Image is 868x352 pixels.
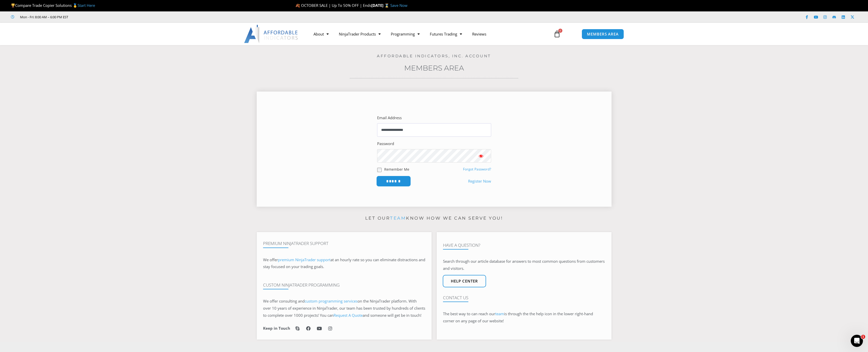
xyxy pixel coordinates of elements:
[851,335,863,347] iframe: Intercom live chat
[443,258,605,272] p: Search through our article database for answers to most common questions from customers and visit...
[257,214,612,222] p: Let our know how we can serve you!
[278,257,330,262] a: premium NinjaTrader support
[587,32,619,36] span: MEMBERS AREA
[384,167,409,172] label: Remember Me
[390,3,408,8] a: Save Now
[404,64,464,72] a: Members Area
[443,275,486,287] a: Help center
[263,298,425,318] span: on the NinjaTrader platform. With over 10 years of experience in NinjaTrader, our team has been t...
[451,279,478,283] span: Help center
[443,295,605,300] h4: Contact Us
[244,25,299,43] img: LogoAI | Affordable Indicators – NinjaTrader
[377,54,491,58] a: Affordable Indicators, Inc. Account
[263,326,290,331] h6: Keep in Touch
[582,29,624,39] a: MEMBERS AREA
[463,167,491,171] a: Forgot Password?
[495,311,504,316] a: team
[75,14,151,20] iframe: Customer reviews powered by Trustpilot
[263,241,425,246] h4: Premium NinjaTrader Support
[295,3,371,8] span: 🍂 OCTOBER SALE | Up To 50% OFF | Ends
[377,114,402,121] label: Email Address
[443,243,605,248] h4: Have A Question?
[443,310,605,325] p: The best way to can reach our is through the the help icon in the lower right-hand corner on any ...
[390,216,406,221] a: team
[263,283,425,288] h4: Custom NinjaTrader Programming
[471,149,491,163] button: Show password
[263,298,358,304] span: We offer consulting and
[305,298,358,304] a: custom programming services
[11,3,95,8] span: Compare Trade Copier Solutions 🥇
[78,3,95,8] a: Start Here
[263,257,425,269] span: at an hourly rate so you can eliminate distractions and stay focused on your trading goals.
[467,28,491,40] a: Reviews
[308,28,548,40] nav: Menu
[19,14,68,20] span: Mon - Fri: 8:00 AM – 6:00 PM EST
[334,313,363,318] a: Request A Quote
[334,28,386,40] a: NinjaTrader Products
[263,257,278,262] span: We offer
[371,3,390,8] strong: [DATE] ⌛
[11,4,15,7] img: 🏆
[558,29,562,33] span: 0
[386,28,425,40] a: Programming
[861,335,865,339] span: 1
[308,28,334,40] a: About
[468,178,491,185] a: Register Now
[425,28,467,40] a: Futures Trading
[377,140,394,147] label: Password
[546,27,568,41] a: 0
